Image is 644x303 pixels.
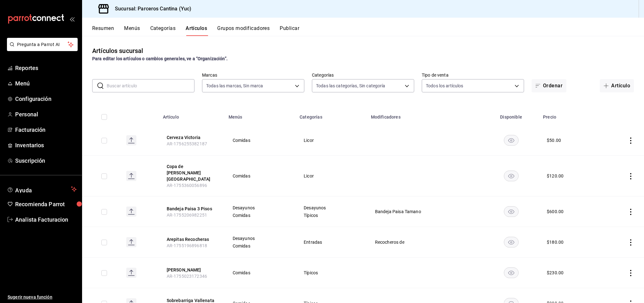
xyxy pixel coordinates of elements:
[504,171,519,181] button: availability-product
[159,105,225,125] th: Artículo
[547,208,563,215] div: $ 600.00
[547,239,563,245] div: $ 180.00
[4,46,78,52] a: Pregunta a Parrot AI
[233,174,288,178] span: Comidas
[15,185,69,193] span: Ayuda
[217,25,270,36] button: Grupos modificadores
[167,134,217,141] button: edit-product-location
[202,73,304,77] label: Marcas
[375,240,475,244] span: Recocheros de
[92,56,228,61] strong: Para editar los artículos o cambios generales, ve a “Organización”.
[15,215,77,224] span: Analista Facturacion
[547,137,561,143] div: $ 50.00
[233,236,288,241] span: Desayunos
[124,25,140,36] button: Menús
[316,83,385,89] span: Todas las categorías, Sin categoría
[600,79,634,92] button: Artículo
[167,236,217,242] button: edit-product-location
[628,137,634,144] button: actions
[304,240,359,244] span: Entradas
[92,25,114,36] button: Resumen
[167,243,207,248] span: AR-1755196896818
[167,213,207,218] span: AR-1755206982251
[15,110,77,119] span: Personal
[532,79,566,92] button: Ordenar
[539,105,599,125] th: Precio
[426,83,463,89] span: Todos los artículos
[92,25,644,36] div: navigation tabs
[15,125,77,134] span: Facturación
[17,41,68,48] span: Pregunta a Parrot AI
[504,237,519,248] button: availability-product
[628,173,634,179] button: actions
[167,206,217,212] button: edit-product-location
[15,156,77,165] span: Suscripción
[304,271,359,275] span: Típicos
[206,83,263,89] span: Todas las marcas, Sin marca
[110,5,191,13] h3: Sucursal: Parceros Cantina (Yuc)
[15,141,77,149] span: Inventarios
[15,64,77,72] span: Reportes
[312,73,414,77] label: Categorías
[167,163,217,182] button: edit-product-location
[8,294,77,300] span: Sugerir nueva función
[304,138,359,143] span: Licor
[628,209,634,215] button: actions
[304,174,359,178] span: Licor
[375,209,475,214] span: Bandeja Paisa Tamano
[107,79,194,92] input: Buscar artículo
[233,138,288,143] span: Comidas
[304,213,359,218] span: Típicos
[483,105,539,125] th: Disponible
[92,46,143,55] div: Artículos sucursal
[150,25,176,36] button: Categorías
[167,183,207,188] span: AR-1755360056896
[233,271,288,275] span: Comidas
[628,270,634,276] button: actions
[504,206,519,217] button: availability-product
[422,73,524,77] label: Tipo de venta
[304,206,359,210] span: Desayunos
[296,105,367,125] th: Categorías
[186,25,207,36] button: Artículos
[547,270,563,276] div: $ 230.00
[225,105,296,125] th: Menús
[167,267,217,273] button: edit-product-location
[69,16,75,21] button: open_drawer_menu
[504,135,519,146] button: availability-product
[15,79,77,88] span: Menú
[547,173,563,179] div: $ 120.00
[504,267,519,278] button: availability-product
[233,244,288,248] span: Comidas
[628,239,634,246] button: actions
[367,105,483,125] th: Modificadores
[167,274,207,279] span: AR-1755023172346
[15,95,77,103] span: Configuración
[15,200,77,208] span: Recomienda Parrot
[280,25,299,36] button: Publicar
[7,38,78,51] button: Pregunta a Parrot AI
[167,141,207,146] span: AR-1756255382187
[233,213,288,218] span: Comidas
[233,206,288,210] span: Desayunos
